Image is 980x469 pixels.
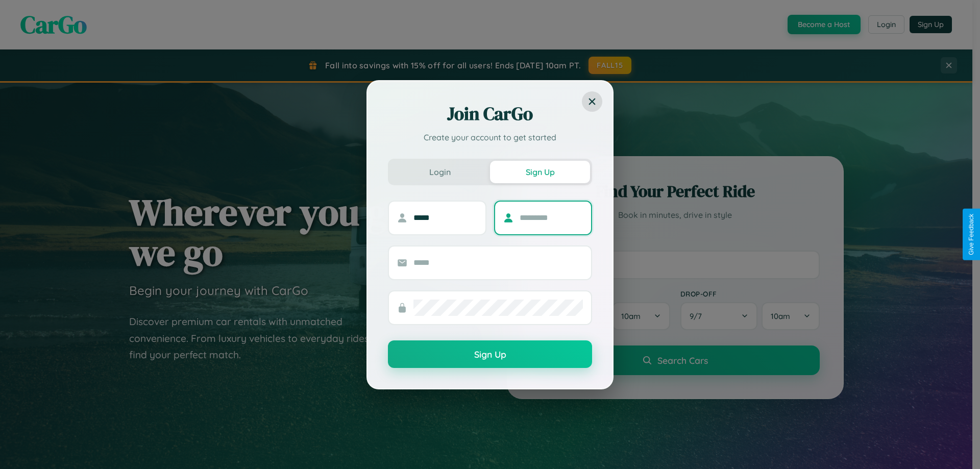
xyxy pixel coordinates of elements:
[968,214,975,255] div: Give Feedback
[390,161,490,183] button: Login
[388,340,592,368] button: Sign Up
[490,161,590,183] button: Sign Up
[388,102,592,126] h2: Join CarGo
[388,131,592,143] p: Create your account to get started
